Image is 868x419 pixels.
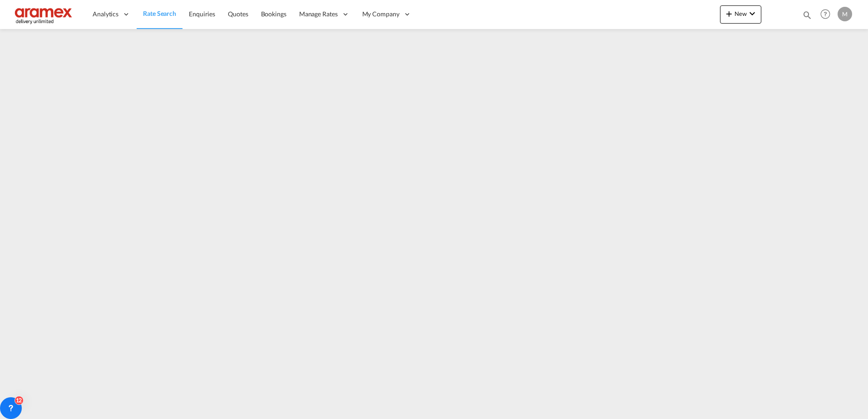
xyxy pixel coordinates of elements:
[228,10,248,18] span: Quotes
[724,8,735,19] md-icon: icon-plus 400-fg
[838,7,852,21] div: M
[802,10,812,24] div: icon-magnify
[14,4,75,24] img: dca169e0c7e311edbe1137055cab269e.png
[724,10,758,17] span: New
[818,6,833,22] span: Help
[802,10,812,20] md-icon: icon-magnify
[720,5,761,24] button: icon-plus 400-fgNewicon-chevron-down
[747,8,758,19] md-icon: icon-chevron-down
[299,10,338,19] span: Manage Rates
[189,10,215,18] span: Enquiries
[143,10,176,17] span: Rate Search
[93,10,118,19] span: Analytics
[818,6,838,23] div: Help
[261,10,286,18] span: Bookings
[362,10,399,19] span: My Company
